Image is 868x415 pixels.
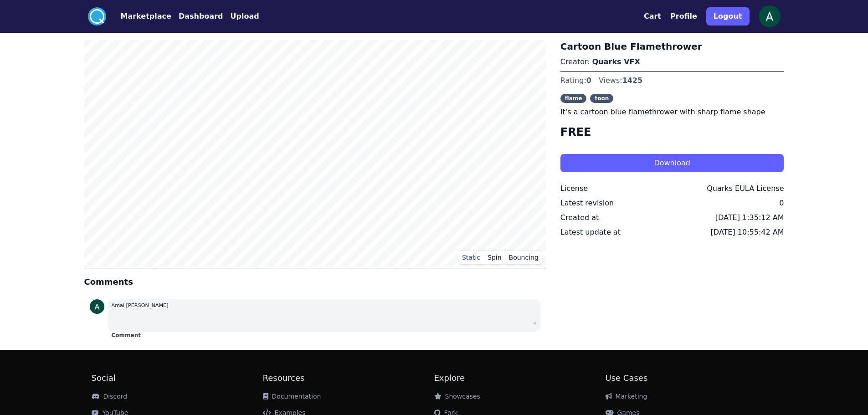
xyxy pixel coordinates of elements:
h4: FREE [560,125,784,139]
h4: Comments [84,276,546,288]
button: Cart [644,11,661,22]
a: Documentation [263,393,321,400]
button: Comment [112,332,141,339]
span: 0 [586,76,591,85]
small: Amal [PERSON_NAME] [112,302,169,308]
p: It's a cartoon blue flamethrower with sharp flame shape [560,107,784,118]
div: Created at [560,212,599,223]
h2: Resources [263,372,434,384]
button: Spin [484,251,505,264]
p: Creator: [560,56,784,67]
a: Dashboard [171,11,223,22]
button: Upload [230,11,259,22]
a: Upload [223,11,259,22]
div: Latest revision [560,198,614,209]
button: Download [560,154,784,172]
div: Latest update at [560,227,621,238]
button: Static [458,251,484,264]
button: Dashboard [179,11,223,22]
h2: Social [92,372,263,384]
div: Quarks EULA License [707,183,784,194]
div: License [560,183,588,194]
button: Marketplace [121,11,171,22]
div: 0 [779,198,784,209]
button: Logout [706,7,750,26]
span: flame [560,94,587,103]
a: Marketing [606,393,647,400]
h2: Use Cases [606,372,777,384]
div: [DATE] 10:55:42 AM [711,227,784,238]
a: Logout [706,4,750,29]
img: profile [90,299,104,314]
button: Bouncing [505,251,542,264]
div: [DATE] 1:35:12 AM [715,212,784,223]
a: Showcases [434,393,480,400]
span: toon [590,94,613,103]
span: 1425 [622,76,643,85]
a: Quarks VFX [592,57,640,66]
div: Views: [599,75,642,86]
a: Discord [92,393,128,400]
div: Rating: [560,75,591,86]
h2: Explore [434,372,606,384]
button: Profile [670,11,697,22]
a: Marketplace [106,11,171,22]
h3: Cartoon Blue Flamethrower [560,40,784,53]
img: profile [759,5,781,27]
